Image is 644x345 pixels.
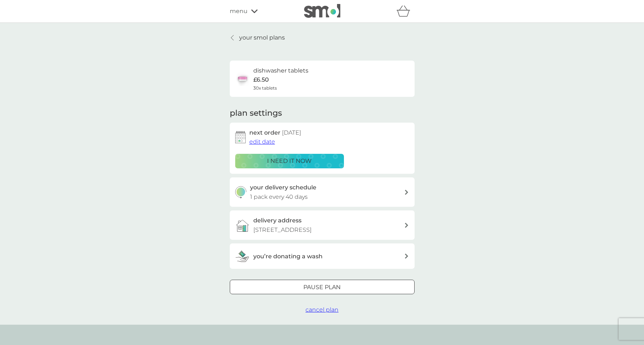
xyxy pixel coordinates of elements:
[230,280,415,294] button: Pause plan
[230,177,415,207] button: your delivery schedule1 pack every 40 days
[253,75,269,85] p: £6.50
[250,183,316,192] h3: your delivery schedule
[249,128,301,137] h2: next order
[230,7,248,16] span: menu
[253,66,308,75] h6: dishwasher tablets
[249,137,275,147] button: edit date
[253,252,323,261] h3: you’re donating a wash
[239,33,285,42] p: your smol plans
[230,108,282,119] h2: plan settings
[396,4,415,19] div: basket
[306,305,338,315] button: cancel plan
[235,71,250,86] img: dishwasher tablets
[230,33,285,42] a: your smol plans
[253,225,312,235] p: [STREET_ADDRESS]
[250,192,308,202] p: 1 pack every 40 days
[253,216,302,225] h3: delivery address
[306,306,338,313] span: cancel plan
[303,283,341,292] p: Pause plan
[282,129,301,136] span: [DATE]
[230,243,415,269] button: you’re donating a wash
[235,154,344,168] button: i need it now
[249,138,275,145] span: edit date
[304,4,340,18] img: smol
[253,85,277,91] span: 30x tablets
[230,210,415,240] a: delivery address[STREET_ADDRESS]
[267,156,312,166] p: i need it now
